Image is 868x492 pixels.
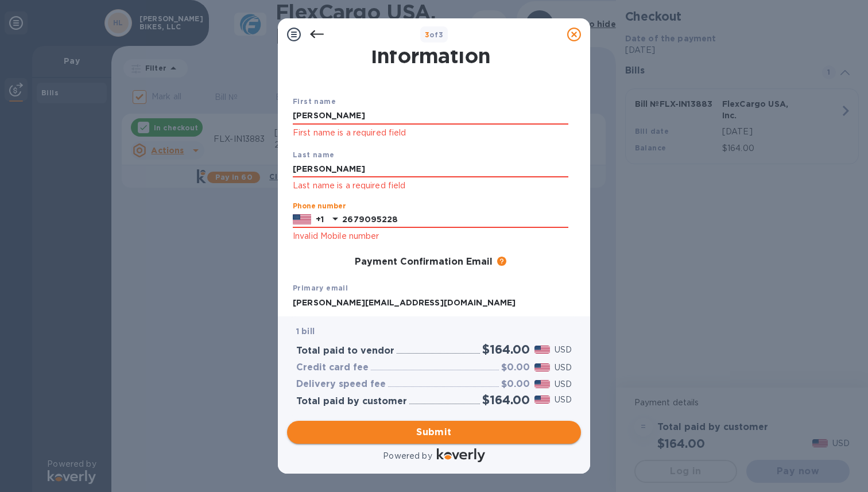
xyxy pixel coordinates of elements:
img: Logo [437,448,485,462]
h1: Payment Contact Information [293,20,568,68]
img: USD [534,346,550,354]
span: Submit [296,425,572,439]
p: Powered by [383,450,432,462]
h3: Payment Confirmation Email [355,257,493,268]
p: USD [555,378,572,390]
img: USD [534,396,550,404]
h3: Total paid to vendor [296,346,394,357]
img: USD [534,363,550,371]
b: of 3 [425,30,444,39]
input: Enter your primary name [293,294,568,311]
h3: Credit card fee [296,362,369,373]
p: USD [555,362,572,374]
p: First name is a required field [293,126,568,140]
p: USD [555,394,572,406]
b: First name [293,97,336,106]
input: Enter your phone number [342,211,568,228]
p: USD [555,344,572,356]
h3: Delivery speed fee [296,379,386,390]
p: Invalid Mobile number [293,230,568,243]
p: +1 [316,214,324,225]
button: Submit [287,421,581,444]
label: Phone number [293,203,346,210]
b: 1 bill [296,327,315,336]
h3: $0.00 [501,379,530,390]
b: Last name [293,150,335,159]
input: Enter your last name [293,161,568,178]
p: Last name is a required field [293,179,568,192]
h2: $164.00 [482,393,530,407]
b: Primary email [293,284,348,292]
input: Enter your first name [293,107,568,125]
h3: $0.00 [501,362,530,373]
h3: Total paid by customer [296,396,407,407]
span: 3 [425,30,429,39]
img: US [293,213,311,226]
img: USD [534,380,550,388]
h2: $164.00 [482,342,530,357]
